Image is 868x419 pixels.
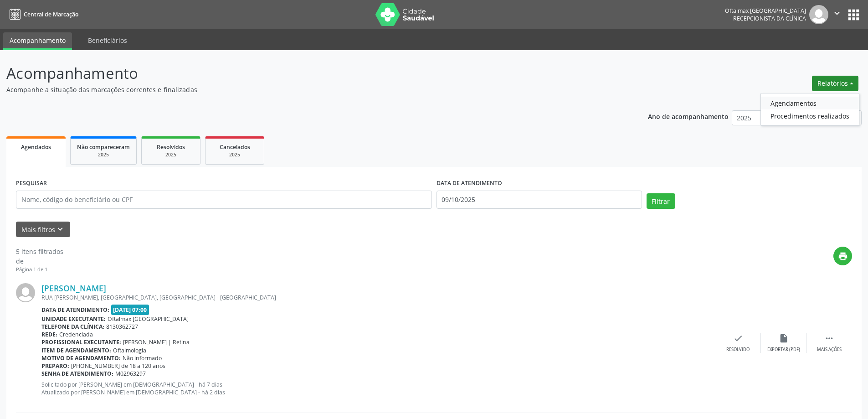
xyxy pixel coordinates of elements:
[41,381,715,396] p: Solicitado por [PERSON_NAME] em [DEMOGRAPHIC_DATA] - há 7 dias Atualizado por [PERSON_NAME] em [D...
[41,370,113,378] b: Senha de atendimento:
[437,191,642,209] input: Selecione um intervalo
[761,97,859,109] a: Agendamentos
[106,323,138,331] span: 8130362727
[157,143,185,151] span: Resolvidos
[41,323,104,331] b: Telefone da clínica:
[760,93,859,126] ul: Relatórios
[817,347,842,353] div: Mais ações
[16,191,432,209] input: Nome, código do beneficiário ou CPF
[212,151,257,158] div: 2025
[437,176,502,191] label: DATA DE ATENDIMENTO
[647,193,675,209] button: Filtrar
[648,110,729,122] p: Ano de acompanhamento
[16,283,35,302] img: img
[111,305,149,315] span: [DATE] 07:00
[115,370,146,378] span: M02963297
[123,354,162,362] span: Não informado
[41,294,715,301] div: RUA [PERSON_NAME], [GEOGRAPHIC_DATA], [GEOGRAPHIC_DATA] - [GEOGRAPHIC_DATA]
[761,109,859,122] a: Procedimentos realizados
[41,338,121,346] b: Profissional executante:
[767,347,800,353] div: Exportar (PDF)
[148,151,194,158] div: 2025
[833,247,852,265] button: print
[16,247,63,256] div: 5 itens filtrados
[41,306,109,314] b: Data de atendimento:
[828,5,846,24] button: 
[16,256,63,266] div: de
[113,347,146,354] span: Oftalmologia
[809,5,828,24] img: img
[726,347,750,353] div: Resolvido
[59,331,93,338] span: Credenciada
[82,32,134,48] a: Beneficiários
[824,333,834,343] i: 
[123,338,190,346] span: [PERSON_NAME] | Retina
[41,283,106,293] a: [PERSON_NAME]
[41,354,121,362] b: Motivo de agendamento:
[41,362,69,370] b: Preparo:
[24,10,78,18] span: Central de Marcação
[71,362,165,370] span: [PHONE_NUMBER] de 18 a 120 anos
[16,266,63,274] div: Página 1 de 1
[846,7,862,23] button: apps
[733,15,806,22] span: Recepcionista da clínica
[16,176,47,191] label: PESQUISAR
[220,143,250,151] span: Cancelados
[838,251,848,261] i: print
[55,224,65,234] i: keyboard_arrow_down
[77,151,130,158] div: 2025
[6,62,605,85] p: Acompanhamento
[6,85,605,94] p: Acompanhe a situação das marcações correntes e finalizadas
[77,143,130,151] span: Não compareceram
[733,333,743,343] i: check
[725,7,806,15] div: Oftalmax [GEOGRAPHIC_DATA]
[3,32,72,50] a: Acompanhamento
[16,222,70,238] button: Mais filtroskeyboard_arrow_down
[6,7,78,22] a: Central de Marcação
[779,333,789,343] i: insert_drive_file
[41,331,57,338] b: Rede:
[832,8,842,18] i: 
[21,143,51,151] span: Agendados
[108,315,189,323] span: Oftalmax [GEOGRAPHIC_DATA]
[41,347,111,354] b: Item de agendamento:
[812,76,858,91] button: Relatórios
[41,315,106,323] b: Unidade executante:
